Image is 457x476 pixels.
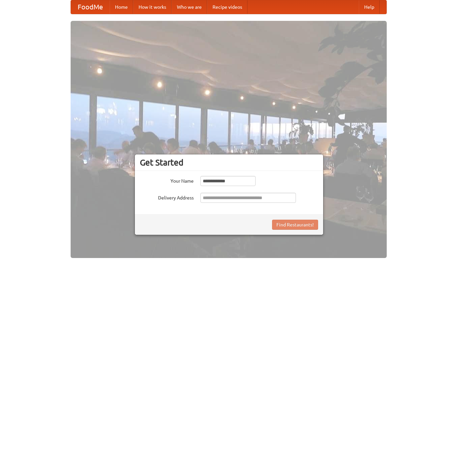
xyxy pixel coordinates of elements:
[71,0,110,14] a: FoodMe
[359,0,380,14] a: Help
[133,0,172,14] a: How it works
[272,220,318,230] button: Find Restaurants!
[110,0,133,14] a: Home
[172,0,207,14] a: Who we are
[207,0,247,14] a: Recipe videos
[140,193,194,201] label: Delivery Address
[140,157,318,168] h3: Get Started
[140,176,194,184] label: Your Name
